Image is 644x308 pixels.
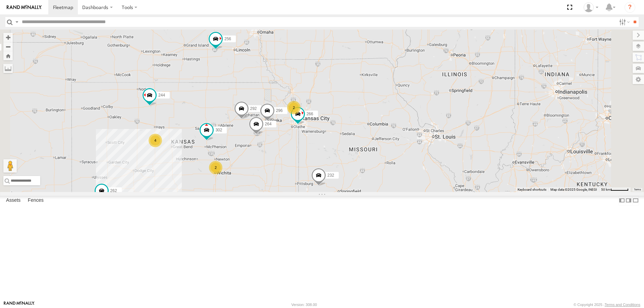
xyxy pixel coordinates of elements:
[327,173,334,178] span: 232
[14,17,19,27] label: Search Query
[158,93,165,98] span: 244
[634,188,641,191] a: Terms (opens in new tab)
[307,112,313,116] span: 266
[265,121,272,126] span: 264
[581,2,601,12] div: Steve Basgall
[518,187,546,192] button: Keyboard shortcuts
[3,159,17,173] button: Drag Pegman onto the map to open Street View
[574,303,640,307] div: © Copyright 2025 -
[224,37,231,41] span: 256
[7,5,42,10] img: rand-logo.svg
[632,196,639,205] label: Hide Summary Table
[599,187,631,192] button: Map Scale: 50 km per 50 pixels
[209,161,222,174] div: 2
[291,303,317,307] div: Version: 308.00
[601,188,610,191] span: 50 km
[619,196,625,205] label: Dock Summary Table to the Left
[3,196,24,205] label: Assets
[3,64,13,73] label: Measure
[276,108,283,113] span: 296
[110,188,117,193] span: 262
[3,51,13,60] button: Zoom Home
[3,33,13,42] button: Zoom in
[625,196,632,205] label: Dock Summary Table to the Right
[4,301,35,308] a: Visit our Website
[24,196,47,205] label: Fences
[215,128,222,132] span: 302
[250,106,257,111] span: 292
[625,2,635,13] i: ?
[605,303,640,307] a: Terms and Conditions
[3,42,13,51] button: Zoom out
[550,188,597,191] span: Map data ©2025 Google, INEGI
[149,134,162,147] div: 4
[287,101,301,114] div: 2
[616,17,631,27] label: Search Filter Options
[633,75,644,84] label: Map Settings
